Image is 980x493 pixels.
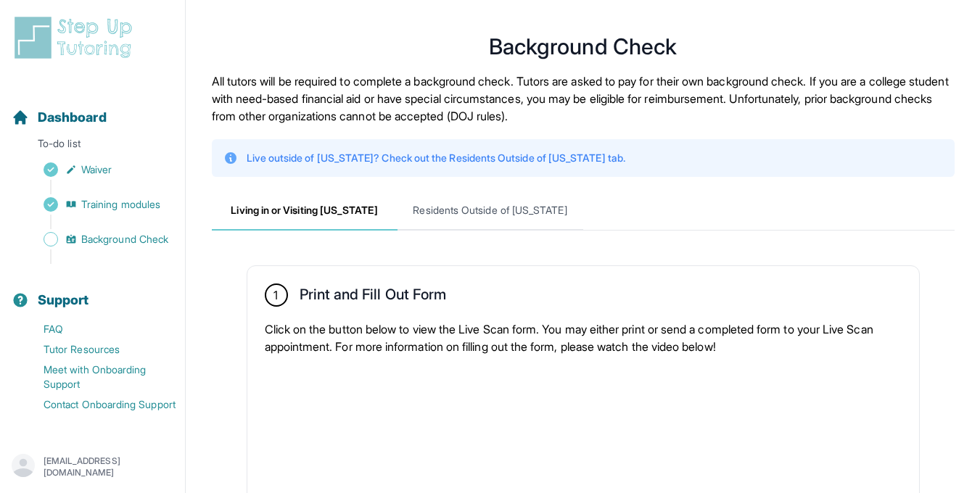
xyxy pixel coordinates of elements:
span: Background Check [81,232,168,246]
p: [EMAIL_ADDRESS][DOMAIN_NAME] [44,455,173,478]
span: Training modules [81,197,160,212]
a: Tutor Resources [12,339,185,360]
span: Dashboard [38,107,107,128]
span: Support [38,290,89,310]
a: Dashboard [12,107,107,128]
span: Living in or Visiting [US_STATE] [212,191,398,231]
h2: Print and Fill Out Form [300,286,447,309]
p: Live outside of [US_STATE]? Check out the Residents Outside of [US_STATE] tab. [247,151,625,165]
a: Meet with Onboarding Support [12,360,185,394]
span: Residents Outside of [US_STATE] [398,191,583,231]
span: 1 [273,286,278,304]
a: FAQ [12,319,185,339]
h1: Background Check [212,38,955,55]
p: To-do list [6,136,179,157]
button: Dashboard [6,84,179,133]
p: Click on the button below to view the Live Scan form. You may either print or send a completed fo... [265,320,902,355]
p: All tutors will be required to complete a background check. Tutors are asked to pay for their own... [212,72,955,125]
button: Support [6,267,179,316]
a: Waiver [12,159,185,180]
span: Waiver [81,162,112,177]
nav: Tabs [212,191,955,231]
a: Contact Onboarding Support [12,394,185,415]
button: [EMAIL_ADDRESS][DOMAIN_NAME] [12,454,173,480]
a: Background Check [12,229,185,249]
img: logo [12,14,141,61]
a: Training modules [12,194,185,215]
